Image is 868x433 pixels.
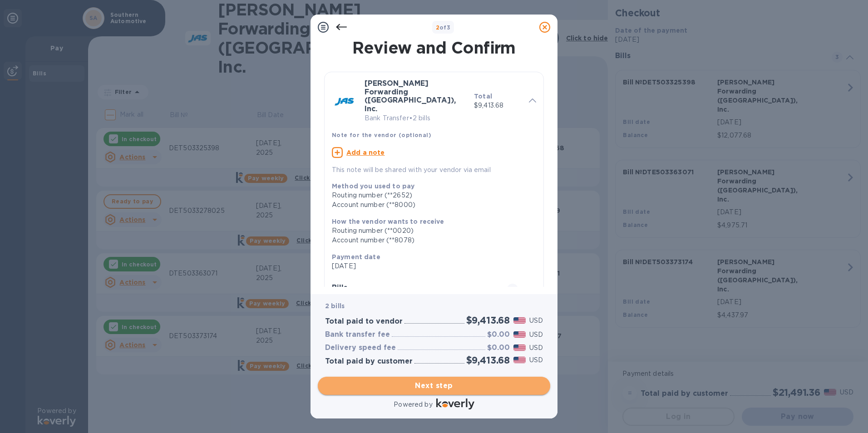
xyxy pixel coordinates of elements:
p: USD [529,355,543,365]
button: Next step [318,377,550,395]
p: USD [529,316,543,325]
p: [DATE] [332,261,529,271]
h2: $9,413.68 [466,354,510,366]
div: Account number (**8000) [332,200,529,210]
img: USD [513,317,526,324]
span: Next step [325,380,543,391]
span: 2 [436,24,439,31]
div: Routing number (**0020) [332,226,529,236]
p: Powered by [394,400,432,409]
b: Method you used to pay [332,182,414,190]
div: Account number (**8078) [332,236,529,245]
h3: Delivery speed fee [325,344,396,352]
img: USD [513,357,526,363]
h1: Review and Confirm [322,38,546,57]
div: [PERSON_NAME] Forwarding ([GEOGRAPHIC_DATA]), Inc.Bank Transfer•2 billsTotal$9,413.68Note for the... [332,79,536,175]
h3: $0.00 [487,330,510,339]
p: This note will be shared with your vendor via email [332,165,536,175]
h3: Bank transfer fee [325,330,390,339]
b: Note for the vendor (optional) [332,132,431,138]
b: 2 bills [325,302,345,310]
b: Payment date [332,253,380,261]
h3: Bills [332,284,496,292]
p: USD [529,343,543,353]
b: of 3 [436,24,451,31]
u: Add a note [346,149,385,156]
h3: Total paid by customer [325,357,413,366]
img: USD [513,344,526,351]
b: Total [474,93,492,100]
h3: $0.00 [487,344,510,352]
p: $9,413.68 [474,101,522,110]
h3: Total paid to vendor [325,317,403,326]
img: Logo [436,399,474,409]
b: [PERSON_NAME] Forwarding ([GEOGRAPHIC_DATA]), Inc. [365,79,456,113]
span: 2 [507,284,518,295]
p: Bank Transfer • 2 bills [365,113,467,123]
b: How the vendor wants to receive [332,218,444,225]
p: USD [529,330,543,340]
h2: $9,413.68 [466,315,510,326]
div: Routing number (**2652) [332,191,529,200]
img: USD [513,331,526,338]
